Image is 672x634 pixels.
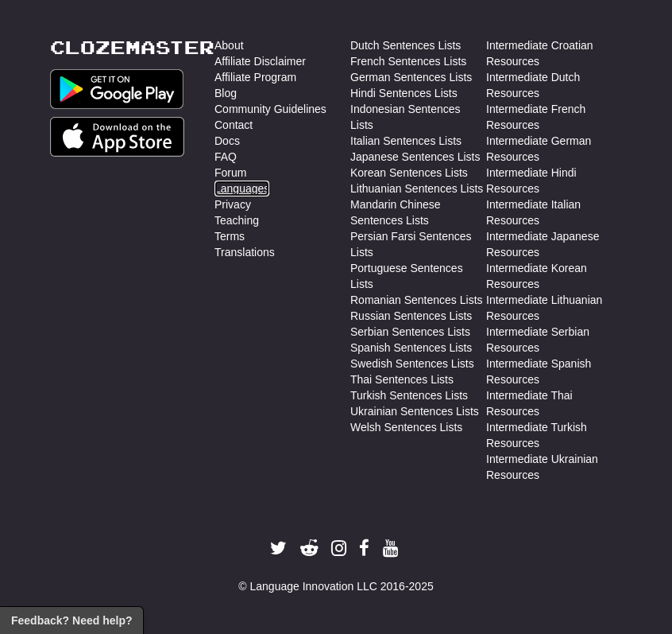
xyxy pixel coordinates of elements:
a: Terms [214,228,245,244]
div: © Language Innovation LLC 2016-2025 [50,578,622,594]
a: Romanian Sentences Lists [350,292,483,308]
a: Intermediate Turkish Resources [486,419,622,451]
a: Intermediate Spanish Resources [486,356,622,387]
a: Languages [214,181,269,196]
a: Privacy [214,196,251,212]
a: Intermediate Korean Resources [486,260,622,292]
a: Intermediate Croatian Resources [486,37,622,69]
a: Intermediate French Resources [486,101,622,133]
a: Ukrainian Sentences Lists [350,403,479,419]
a: Contact [214,117,253,133]
a: Affiliate Program [214,69,296,85]
a: Welsh Sentences Lists [350,419,462,435]
a: German Sentences Lists [350,69,472,85]
a: Translations [214,244,275,260]
a: Docs [214,133,240,149]
a: FAQ [214,149,237,165]
a: Hindi Sentences Lists [350,85,458,101]
a: Teaching [214,212,259,228]
img: Get it on Google Play [50,69,183,109]
a: Intermediate Lithuanian Resources [486,292,622,324]
a: Italian Sentences Lists [350,133,462,149]
a: Intermediate Dutch Resources [486,69,622,101]
a: Spanish Sentences Lists [350,340,472,356]
a: Blog [214,85,237,101]
img: Get it on App Store [50,117,184,157]
a: Forum [214,165,246,181]
a: Indonesian Sentences Lists [350,101,486,133]
a: Intermediate Italian Resources [486,196,622,228]
a: Intermediate Serbian Resources [486,324,622,356]
a: Russian Sentences Lists [350,308,472,324]
a: Portuguese Sentences Lists [350,260,486,292]
a: Intermediate Japanese Resources [486,228,622,260]
a: Intermediate Hindi Resources [486,165,622,196]
a: Korean Sentences Lists [350,165,468,181]
a: Persian Farsi Sentences Lists [350,228,486,260]
a: Intermediate Thai Resources [486,387,622,419]
a: Japanese Sentences Lists [350,149,480,165]
a: Swedish Sentences Lists [350,356,474,371]
a: Thai Sentences Lists [350,371,454,387]
a: French Sentences Lists [350,53,466,69]
a: Lithuanian Sentences Lists [350,181,483,196]
a: Intermediate Ukrainian Resources [486,451,622,483]
a: Intermediate German Resources [486,133,622,165]
a: Dutch Sentences Lists [350,37,461,53]
a: Clozemaster [50,37,214,57]
span: Open feedback widget [11,613,132,628]
a: Affiliate Disclaimer [214,53,306,69]
a: Mandarin Chinese Sentences Lists [350,196,486,228]
a: Turkish Sentences Lists [350,387,468,403]
a: About [214,37,244,53]
a: Community Guidelines [214,101,326,117]
a: Serbian Sentences Lists [350,324,470,340]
